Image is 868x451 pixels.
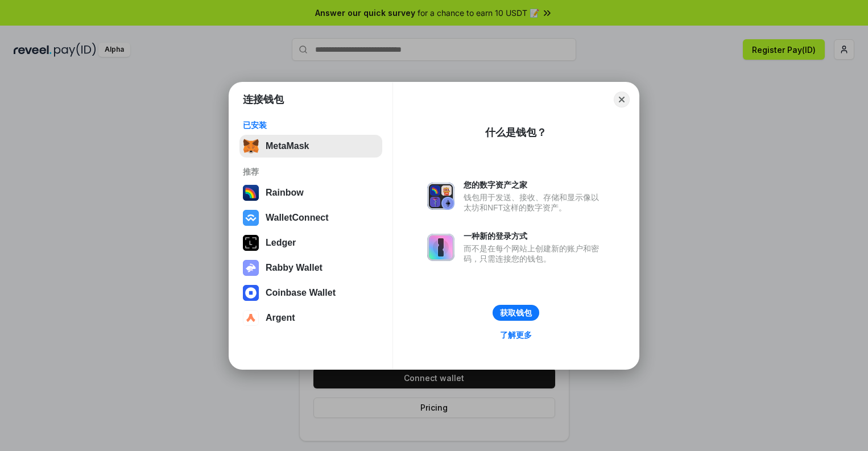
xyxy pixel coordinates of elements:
div: Ledger [266,238,296,248]
button: Ledger [239,231,382,254]
img: svg+xml,%3Csvg%20width%3D%2228%22%20height%3D%2228%22%20viewBox%3D%220%200%2028%2028%22%20fill%3D... [243,285,259,301]
div: 一种新的登录方式 [464,231,605,241]
button: 获取钱包 [493,305,539,321]
div: 什么是钱包？ [485,126,547,139]
div: Argent [266,313,295,323]
button: Argent [239,307,382,329]
h1: 连接钱包 [243,93,284,106]
img: svg+xml,%3Csvg%20xmlns%3D%22http%3A%2F%2Fwww.w3.org%2F2000%2Fsvg%22%20fill%3D%22none%22%20viewBox... [243,260,259,276]
div: Rabby Wallet [266,263,323,273]
a: 了解更多 [493,328,539,342]
img: svg+xml,%3Csvg%20xmlns%3D%22http%3A%2F%2Fwww.w3.org%2F2000%2Fsvg%22%20width%3D%2228%22%20height%3... [243,235,259,251]
div: Coinbase Wallet [266,288,336,298]
div: 推荐 [243,167,379,177]
img: svg+xml,%3Csvg%20width%3D%2228%22%20height%3D%2228%22%20viewBox%3D%220%200%2028%2028%22%20fill%3D... [243,310,259,326]
img: svg+xml,%3Csvg%20width%3D%22120%22%20height%3D%22120%22%20viewBox%3D%220%200%20120%20120%22%20fil... [243,185,259,201]
div: 而不是在每个网站上创建新的账户和密码，只需连接您的钱包。 [464,243,605,264]
img: svg+xml,%3Csvg%20width%3D%2228%22%20height%3D%2228%22%20viewBox%3D%220%200%2028%2028%22%20fill%3D... [243,210,259,226]
div: Rainbow [266,188,304,198]
img: svg+xml,%3Csvg%20xmlns%3D%22http%3A%2F%2Fwww.w3.org%2F2000%2Fsvg%22%20fill%3D%22none%22%20viewBox... [427,234,454,261]
div: 钱包用于发送、接收、存储和显示像以太坊和NFT这样的数字资产。 [464,192,605,213]
div: WalletConnect [266,213,329,223]
button: WalletConnect [239,206,382,229]
button: MetaMask [239,135,382,158]
img: svg+xml,%3Csvg%20xmlns%3D%22http%3A%2F%2Fwww.w3.org%2F2000%2Fsvg%22%20fill%3D%22none%22%20viewBox... [427,183,454,210]
img: svg+xml,%3Csvg%20fill%3D%22none%22%20height%3D%2233%22%20viewBox%3D%220%200%2035%2033%22%20width%... [243,138,259,154]
div: 您的数字资产之家 [464,180,605,190]
div: 已安装 [243,120,379,130]
button: Rabby Wallet [239,256,382,279]
button: Rainbow [239,181,382,204]
div: 了解更多 [500,330,532,340]
button: Coinbase Wallet [239,282,382,304]
div: MetaMask [266,141,309,151]
button: Close [614,92,630,107]
div: 获取钱包 [500,308,532,318]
